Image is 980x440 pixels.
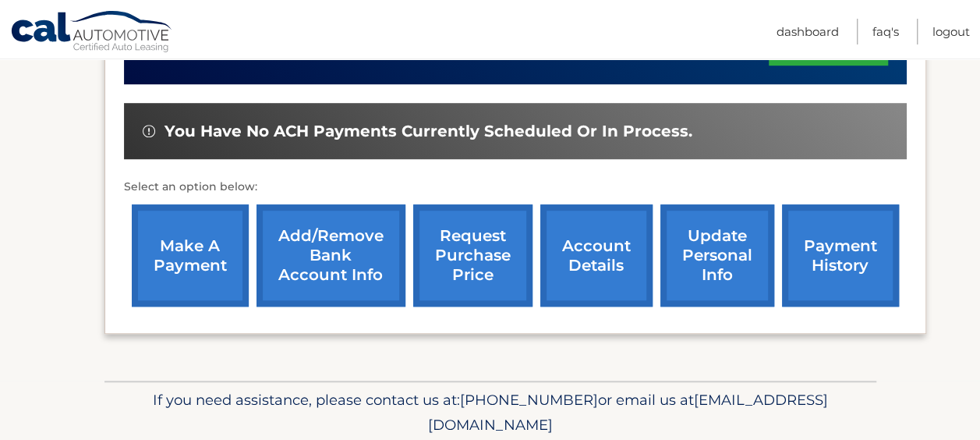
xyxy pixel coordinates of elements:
a: FAQ's [872,19,899,44]
span: [PHONE_NUMBER] [460,391,598,409]
span: You have no ACH payments currently scheduled or in process. [165,122,692,141]
span: [EMAIL_ADDRESS][DOMAIN_NAME] [428,391,828,434]
a: Logout [932,19,970,44]
a: request purchase price [413,204,532,307]
img: alert-white.svg [143,125,155,137]
a: Cal Automotive [10,10,174,55]
a: payment history [782,204,899,307]
p: If you need assistance, please contact us at: or email us at [115,388,866,438]
a: make a payment [132,204,249,307]
a: account details [540,204,653,307]
p: Select an option below: [124,178,907,197]
a: Dashboard [777,19,839,44]
a: Add/Remove bank account info [256,204,405,307]
a: update personal info [660,204,774,307]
